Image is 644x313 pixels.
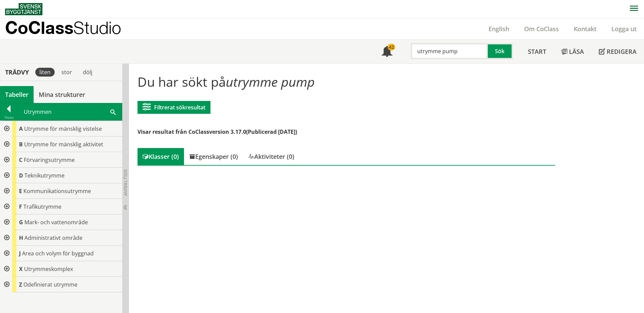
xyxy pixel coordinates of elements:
[481,25,517,33] a: English
[569,47,584,56] span: Läsa
[19,125,23,132] span: A
[19,218,23,226] span: G
[137,148,184,165] div: Klasser (0)
[19,250,21,257] span: J
[19,156,22,164] span: C
[19,265,23,273] span: X
[24,156,75,164] span: Förvaringsutrymme
[123,169,128,196] span: Dölj trädvy
[19,141,23,148] span: B
[488,43,513,59] button: Sök
[566,25,604,33] a: Kontakt
[243,148,299,165] div: Aktiviteter (0)
[374,40,400,63] a: 42
[24,172,65,179] span: Teknikutrymme
[24,234,82,242] span: Administrativt område
[79,68,96,77] div: dölj
[19,281,22,288] span: Z
[137,128,246,135] span: Visar resultat från CoClassversion 3.17.0
[22,250,94,257] span: Area och volym för byggnad
[528,47,546,56] span: Start
[591,40,644,63] a: Redigera
[24,265,73,273] span: Utrymmeskomplex
[73,18,121,38] span: Studio
[0,115,17,120] div: Tillbaka
[5,18,136,39] a: CoClassStudio
[19,187,22,195] span: E
[520,40,554,63] a: Start
[23,187,91,195] span: Kommunikationsutrymme
[19,172,23,179] span: D
[57,68,76,77] div: stor
[388,44,395,50] div: 42
[110,108,116,115] span: Sök i tabellen
[382,47,392,58] span: Notifikationer
[23,203,61,210] span: Trafikutrymme
[35,68,55,77] div: liten
[19,234,23,242] span: H
[24,141,103,148] span: Utrymme för mänsklig aktivitet
[137,74,555,89] h1: Du har sökt på
[554,40,591,63] a: Läsa
[517,25,566,33] a: Om CoClass
[1,68,33,76] div: Trädvy
[23,281,77,288] span: Odefinierat utrymme
[5,3,42,15] img: Svensk Byggtjänst
[226,73,315,90] span: utrymme pump
[246,128,297,135] span: (Publicerad [DATE])
[607,47,637,56] span: Redigera
[18,103,122,120] div: Utrymmen
[24,218,88,226] span: Mark- och vattenområde
[24,125,102,132] span: Utrymme för mänsklig vistelse
[411,43,488,59] input: Sök
[34,86,90,103] a: Mina strukturer
[5,24,121,32] p: CoClass
[184,148,243,165] div: Egenskaper (0)
[137,101,210,114] button: Filtrerat sökresultat
[604,25,644,33] a: Logga ut
[19,203,22,210] span: F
